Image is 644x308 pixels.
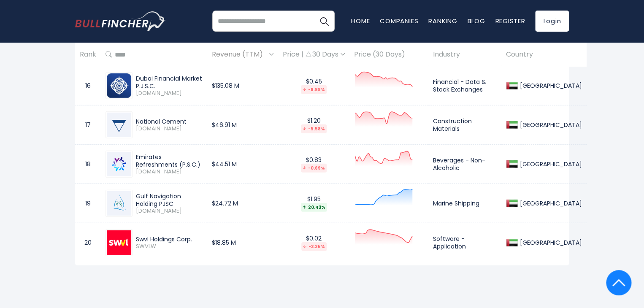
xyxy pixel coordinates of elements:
td: Beverages - Non-Alcoholic [428,145,501,184]
div: [GEOGRAPHIC_DATA] [518,121,582,129]
div: [GEOGRAPHIC_DATA] [518,160,582,168]
img: GULFNAV.AE.png [107,191,131,216]
a: Go to homepage [75,11,166,31]
div: $0.02 [283,235,345,251]
td: 20 [75,223,101,262]
td: Marine Shipping [428,184,501,223]
span: [DOMAIN_NAME] [136,168,203,176]
a: Ranking [428,16,457,25]
td: $24.72 M [207,184,278,223]
th: Rank [75,42,101,67]
th: Price (30 Days) [349,42,428,67]
span: [DOMAIN_NAME] [136,125,203,132]
div: Swvl Holdings Corp. [136,235,203,243]
a: Register [495,16,525,25]
th: Country [501,42,587,67]
th: Industry [428,42,501,67]
div: [GEOGRAPHIC_DATA] [518,200,582,207]
div: [GEOGRAPHIC_DATA] [518,239,582,246]
div: -3.25% [301,242,327,251]
td: Financial - Data & Stock Exchanges [428,66,501,105]
div: $0.45 [283,78,345,94]
td: 16 [75,66,101,105]
div: $1.95 [283,195,345,212]
div: $1.20 [283,117,345,133]
span: [DOMAIN_NAME] [136,90,203,97]
div: -0.69% [301,164,327,173]
img: ERC.AE.png [107,152,131,176]
img: bullfincher logo [75,11,166,31]
div: National Cement [136,118,203,125]
button: Search [314,11,335,32]
a: Login [535,11,569,32]
img: SWVLW.png [107,230,131,255]
td: $18.85 M [207,223,278,262]
a: Companies [380,16,418,25]
div: 20.43% [301,203,327,212]
div: -8.89% [301,85,327,94]
img: DFM.AE.png [107,73,131,98]
a: Home [351,16,370,25]
td: Construction Materials [428,105,501,145]
span: Revenue (TTM) [212,48,267,61]
div: -5.58% [301,124,327,133]
td: 18 [75,145,101,184]
div: Gulf Navigation Holding PJSC [136,192,203,208]
div: Price | 30 Days [283,50,345,59]
div: Dubai Financial Market P.J.S.C. [136,75,203,90]
td: $46.91 M [207,105,278,145]
div: $0.83 [283,156,345,173]
td: Software - Application [428,223,501,262]
img: NCC.AE.png [107,113,131,137]
td: 17 [75,105,101,145]
td: $135.08 M [207,66,278,105]
div: [GEOGRAPHIC_DATA] [518,82,582,89]
span: [DOMAIN_NAME] [136,208,203,215]
div: Emirates Refreshments (P.S.C.) [136,153,203,168]
td: $44.51 M [207,145,278,184]
span: SWVLW [136,243,203,250]
a: Blog [467,16,485,25]
td: 19 [75,184,101,223]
